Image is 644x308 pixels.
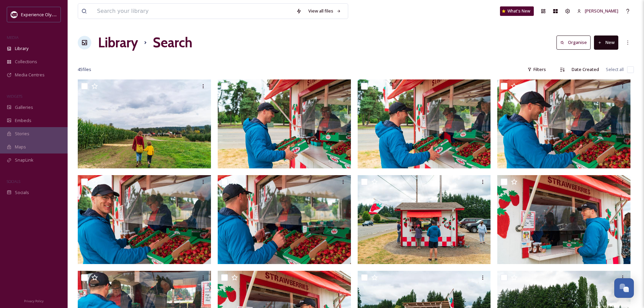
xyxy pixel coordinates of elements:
[497,79,630,168] img: Spooner Berry Farms042.jpg
[78,66,91,73] span: 45 file s
[218,79,351,168] img: Spooner Berry Farms044.jpg
[497,175,630,264] img: Spooner Berry Farms038.jpg
[24,299,44,303] span: Privacy Policy
[15,72,45,78] span: Media Centres
[11,11,18,18] img: download.jpeg
[94,4,293,19] input: Search your library
[153,32,192,53] h1: Search
[15,131,29,137] span: Stories
[15,45,28,52] span: Library
[500,6,534,16] a: What's New
[21,11,61,18] span: Experience Olympia
[614,278,634,298] button: Open Chat
[15,117,31,124] span: Embeds
[305,4,344,18] a: View all files
[98,32,138,53] a: Library
[15,104,33,111] span: Galleries
[218,175,351,264] img: Spooner Berry Farms040.jpg
[15,157,33,163] span: SnapLink
[24,297,44,305] a: Privacy Policy
[568,63,602,76] div: Date Created
[15,144,26,150] span: Maps
[78,79,211,168] img: Schilter Family Farm077.jpg
[7,35,19,40] span: MEDIA
[556,35,594,49] a: Organise
[524,63,549,76] div: Filters
[358,175,491,264] img: Spooner Berry Farms039.jpg
[606,66,624,73] span: Select all
[78,175,211,264] img: Spooner Berry Farms041.jpg
[585,8,618,14] span: [PERSON_NAME]
[358,79,491,168] img: Spooner Berry Farms043.jpg
[15,58,37,65] span: Collections
[556,35,591,49] button: Organise
[594,35,618,49] button: New
[7,94,22,99] span: WIDGETS
[15,189,29,196] span: Socials
[574,4,622,18] a: [PERSON_NAME]
[7,179,20,184] span: SOCIALS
